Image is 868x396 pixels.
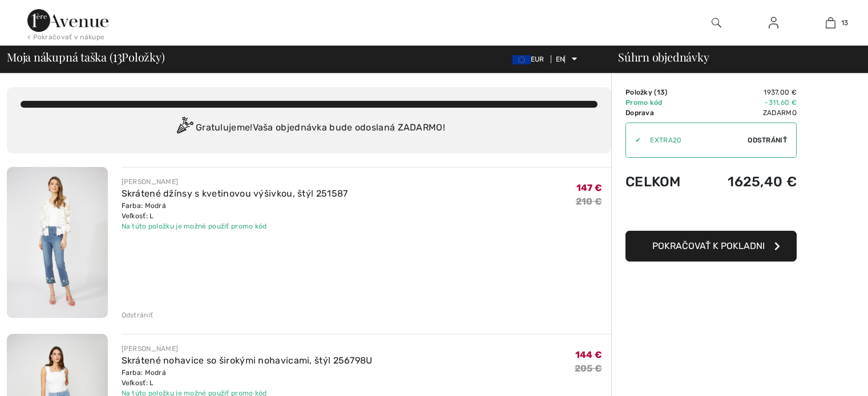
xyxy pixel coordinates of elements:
font: Celkom [625,174,681,190]
font: < Pokračovať v nákupe [27,33,104,41]
font: Na túto položku je možné použiť promo kód [122,222,267,230]
font: ✔ [635,136,641,144]
font: Moja nákupná taška ( [7,49,113,64]
font: 1937,00 € [764,88,797,96]
font: Veľkosť: L [122,379,154,387]
font: 13 [113,46,122,66]
font: [PERSON_NAME] [122,178,179,186]
img: Moje informácie [769,16,778,30]
font: Farba: Modrá [122,369,167,377]
font: Farba: Modrá [122,202,167,210]
font: 205 € [575,363,603,374]
font: 13 [841,19,849,27]
button: Pokračovať k pokladni [625,231,797,262]
font: [PERSON_NAME] [122,345,179,353]
font: Pokračovať k pokladni [652,240,765,251]
img: Skrátené džínsy s kvetinovou výšivkou, štýl 251587 [7,167,108,318]
font: Položky) [122,49,164,64]
font: -311,60 € [765,99,797,107]
font: Veľkosť: L [122,212,154,220]
a: Prihlásiť sa [760,16,788,30]
font: Vaša objednávka bude odoslaná ZADARMO! [253,122,445,133]
img: Euro [512,55,531,64]
font: Položky ( [625,88,657,96]
input: Promo kód [641,123,748,157]
img: Congratulation2.svg [173,117,196,140]
font: Odstrániť [748,136,787,144]
font: 210 € [576,196,603,207]
font: Doprava [625,109,654,117]
font: Odstrániť [122,311,154,319]
font: Zadarmo [763,109,797,117]
font: EN [556,55,565,63]
font: ) [665,88,667,96]
font: Súhrn objednávky [618,49,709,64]
iframe: PayPal [625,201,797,227]
font: 13 [657,88,665,96]
font: 144 € [575,349,603,360]
img: Prvá trieda [27,9,108,32]
a: 13 [802,16,858,30]
font: 1625,40 € [728,174,797,190]
img: Moja taška [826,16,835,30]
a: Skrátené džínsy s kvetinovou výšivkou, štýl 251587 [122,188,348,199]
img: vyhľadať na webovej stránke [712,16,721,30]
font: 147 € [576,182,603,193]
font: Promo kód [625,99,663,107]
font: EUR [531,55,544,63]
a: Skrátené nohavice so širokými nohavicami, štýl 256798U [122,355,373,366]
font: Gratulujeme! [196,122,253,133]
